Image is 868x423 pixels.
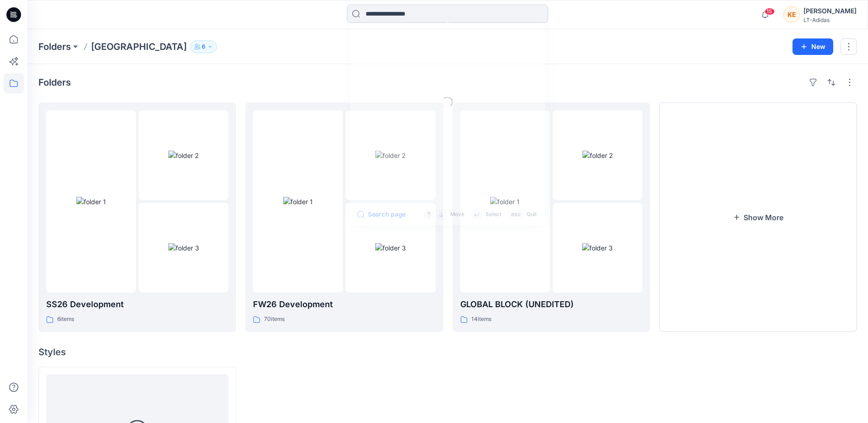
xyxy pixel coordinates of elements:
[245,103,443,332] a: folder 1folder 2folder 3FW26 Development70items
[803,16,857,23] div: LT-Adidas
[264,315,285,324] p: 70 items
[453,103,650,332] a: folder 1folder 2folder 3GLOBAL BLOCK (UNEDITED)14items
[357,209,406,220] button: Search page
[190,40,217,53] button: 6
[168,151,199,160] img: folder 2
[375,243,406,253] img: folder 3
[765,8,775,15] span: 15
[450,210,464,219] p: Move
[46,298,228,311] p: SS26 Development
[793,38,833,55] button: New
[38,103,236,332] a: folder 1folder 2folder 3SS26 Development6items
[783,6,800,23] div: KE
[38,77,71,88] h4: Folders
[283,197,313,206] img: folder 1
[253,298,435,311] p: FW26 Development
[511,210,520,219] p: esc
[485,210,501,219] p: Select
[582,151,613,160] img: folder 2
[38,40,71,53] a: Folders
[527,210,537,219] p: Quit
[38,347,857,358] h4: Styles
[91,40,187,53] p: [GEOGRAPHIC_DATA]
[168,243,199,253] img: folder 3
[471,315,491,324] p: 14 items
[582,243,613,253] img: folder 3
[76,197,106,206] img: folder 1
[460,298,642,311] p: GLOBAL BLOCK (UNEDITED)
[659,103,857,332] button: Show More
[57,315,74,324] p: 6 items
[803,5,857,16] div: [PERSON_NAME]
[202,42,205,52] p: 6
